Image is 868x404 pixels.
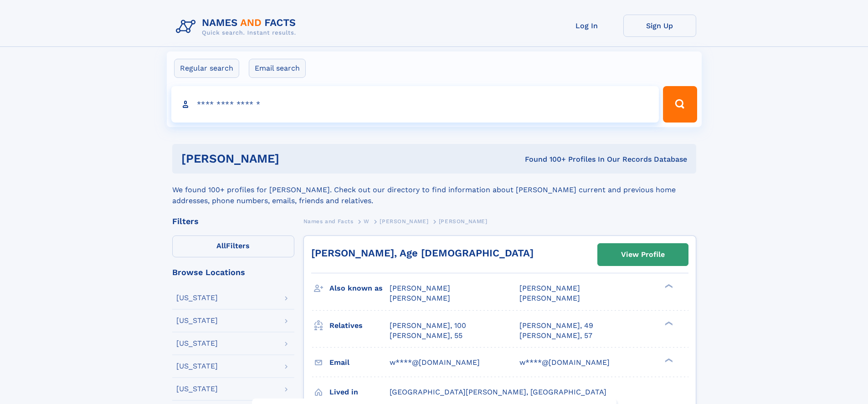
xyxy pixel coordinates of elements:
div: Browse Locations [172,268,294,276]
div: [US_STATE] [176,363,218,370]
div: Found 100+ Profiles In Our Records Database [402,154,687,164]
label: Filters [172,235,294,257]
h3: Relatives [329,318,390,333]
span: [PERSON_NAME] [390,294,450,302]
span: All [216,241,226,250]
div: [US_STATE] [176,340,218,347]
div: Filters [172,217,294,225]
a: [PERSON_NAME], Age [DEMOGRAPHIC_DATA] [311,247,534,259]
a: [PERSON_NAME], 55 [390,331,462,341]
div: View Profile [621,244,665,265]
a: [PERSON_NAME], 100 [390,321,466,331]
a: Names and Facts [303,215,354,227]
div: [US_STATE] [176,317,218,324]
a: Sign Up [623,15,696,37]
span: [GEOGRAPHIC_DATA][PERSON_NAME], [GEOGRAPHIC_DATA] [390,388,606,396]
span: [PERSON_NAME] [390,284,450,292]
input: search input [171,86,659,123]
a: View Profile [598,244,688,266]
h3: Email [329,355,390,370]
span: [PERSON_NAME] [519,284,580,292]
h3: Lived in [329,384,390,400]
h3: Also known as [329,281,390,296]
span: [PERSON_NAME] [439,218,488,225]
div: We found 100+ profiles for [PERSON_NAME]. Check out our directory to find information about [PERS... [172,174,696,206]
div: [US_STATE] [176,385,218,393]
a: [PERSON_NAME] [380,215,428,227]
div: ❯ [663,320,673,326]
h1: [PERSON_NAME] [181,153,402,164]
a: W [364,215,370,227]
a: [PERSON_NAME], 49 [519,321,593,331]
span: W [364,218,370,225]
a: Log In [550,15,623,37]
button: Search Button [663,86,697,123]
label: Regular search [174,59,239,78]
div: [US_STATE] [176,294,218,302]
span: [PERSON_NAME] [519,294,580,302]
span: [PERSON_NAME] [380,218,428,225]
label: Email search [249,59,306,78]
div: ❯ [663,357,673,363]
img: Logo Names and Facts [172,15,303,39]
div: ❯ [663,283,673,289]
a: [PERSON_NAME], 57 [519,331,592,341]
